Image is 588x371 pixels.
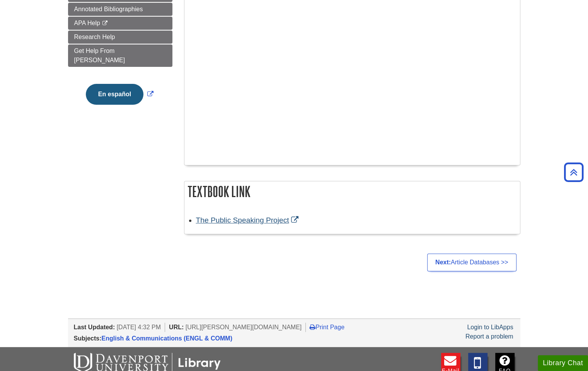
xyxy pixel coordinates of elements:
span: Annotated Bibliographies [74,6,143,12]
span: URL: [169,324,184,330]
span: [URL][PERSON_NAME][DOMAIN_NAME] [186,324,302,330]
span: [DATE] 4:32 PM [117,324,161,330]
a: Login to LibApps [467,324,513,330]
span: Research Help [74,34,115,40]
a: English & Communications (ENGL & COMM) [102,335,232,342]
span: Subjects: [74,335,102,342]
a: Link opens in new window [84,91,155,97]
span: Get Help From [PERSON_NAME] [74,48,125,63]
a: APA Help [68,17,172,30]
a: Get Help From [PERSON_NAME] [68,44,172,67]
a: Next:Article Databases >> [427,254,516,271]
a: Link opens in new window [196,216,300,224]
span: Last Updated: [74,324,115,330]
button: Library Chat [538,355,588,371]
a: Annotated Bibliographies [68,3,172,16]
i: This link opens in a new window [102,21,108,26]
button: En español [86,84,143,105]
strong: Next: [435,259,451,265]
span: APA Help [74,20,100,26]
i: Print Page [310,324,315,330]
a: Back to Top [561,167,586,177]
a: Report a problem [465,333,513,340]
a: Research Help [68,31,172,44]
a: Print Page [310,324,344,330]
h2: Textbook Link [184,181,520,202]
